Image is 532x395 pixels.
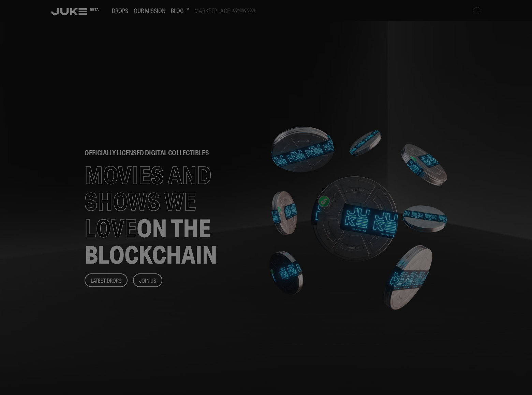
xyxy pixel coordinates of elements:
img: home-banner [269,101,447,336]
h1: MOVIES AND SHOWS WE LOVE [85,162,256,268]
h3: Blog [171,7,189,14]
button: Latest Drops [85,273,128,287]
h2: officially licensed digital collectibles [85,149,256,156]
button: Join Us [133,273,162,287]
span: ON THE BLOCKCHAIN [85,213,217,269]
h3: Drops [112,7,128,14]
h3: Our Mission [134,7,165,14]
